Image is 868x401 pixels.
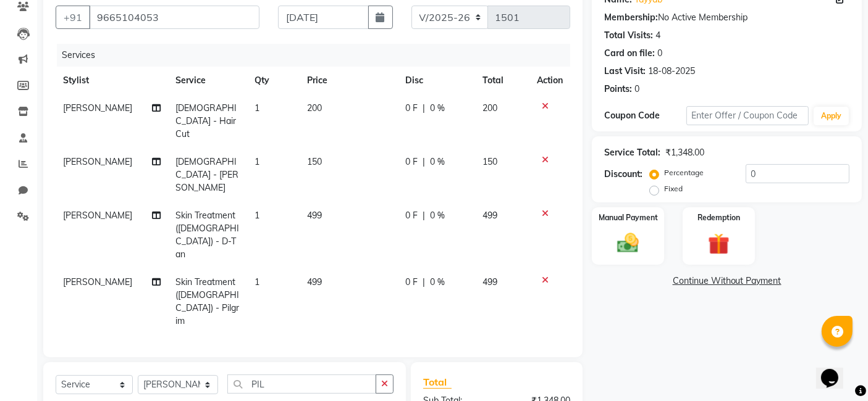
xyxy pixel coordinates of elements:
[398,67,475,94] th: Disc
[814,107,849,125] button: Apply
[63,210,132,221] span: [PERSON_NAME]
[816,352,856,389] iframe: chat widget
[63,156,132,167] span: [PERSON_NAME]
[610,231,646,256] img: _cash.svg
[405,276,418,289] span: 0 F
[63,276,132,287] span: [PERSON_NAME]
[604,47,655,60] div: Card on file:
[430,276,445,289] span: 0 %
[686,106,809,125] input: Enter Offer / Coupon Code
[664,167,704,178] label: Percentage
[482,210,497,221] span: 499
[529,67,570,94] th: Action
[697,212,740,223] label: Redemption
[604,29,653,42] div: Total Visits:
[482,276,497,287] span: 499
[604,168,643,181] div: Discount:
[168,67,247,94] th: Service
[307,102,322,114] span: 200
[423,376,452,389] span: Total
[655,29,660,42] div: 4
[475,67,529,94] th: Total
[255,276,259,287] span: 1
[430,209,445,222] span: 0 %
[405,102,418,115] span: 0 F
[604,11,849,24] div: No Active Membership
[405,155,418,168] span: 0 F
[604,65,646,78] div: Last Visit:
[300,67,398,94] th: Price
[56,6,90,29] button: +91
[599,212,658,223] label: Manual Payment
[648,65,695,78] div: 18-08-2025
[175,210,239,260] span: Skin Treatment ([DEMOGRAPHIC_DATA]) - D-Tan
[665,146,704,159] div: ₹1,348.00
[63,102,132,114] span: [PERSON_NAME]
[430,155,445,168] span: 0 %
[634,83,639,96] div: 0
[405,209,418,222] span: 0 F
[423,102,425,115] span: |
[701,231,736,258] img: _gift.svg
[307,156,322,167] span: 150
[482,102,497,114] span: 200
[175,102,237,139] span: [DEMOGRAPHIC_DATA] - Hair Cut
[247,67,300,94] th: Qty
[423,155,425,168] span: |
[175,276,239,326] span: Skin Treatment ([DEMOGRAPHIC_DATA]) - Pilgrim
[604,146,660,159] div: Service Total:
[604,83,632,96] div: Points:
[57,44,579,67] div: Services
[56,67,168,94] th: Stylist
[255,210,259,221] span: 1
[255,156,259,167] span: 1
[423,276,425,289] span: |
[482,156,497,167] span: 150
[307,210,322,221] span: 499
[307,276,322,287] span: 499
[423,209,425,222] span: |
[255,102,259,114] span: 1
[664,183,683,194] label: Fixed
[604,11,658,24] div: Membership:
[175,156,238,193] span: [DEMOGRAPHIC_DATA] - [PERSON_NAME]
[657,47,662,60] div: 0
[227,374,376,394] input: Search or Scan
[594,275,859,287] a: Continue Without Payment
[604,109,686,122] div: Coupon Code
[89,6,259,29] input: Search by Name/Mobile/Email/Code
[430,102,445,115] span: 0 %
